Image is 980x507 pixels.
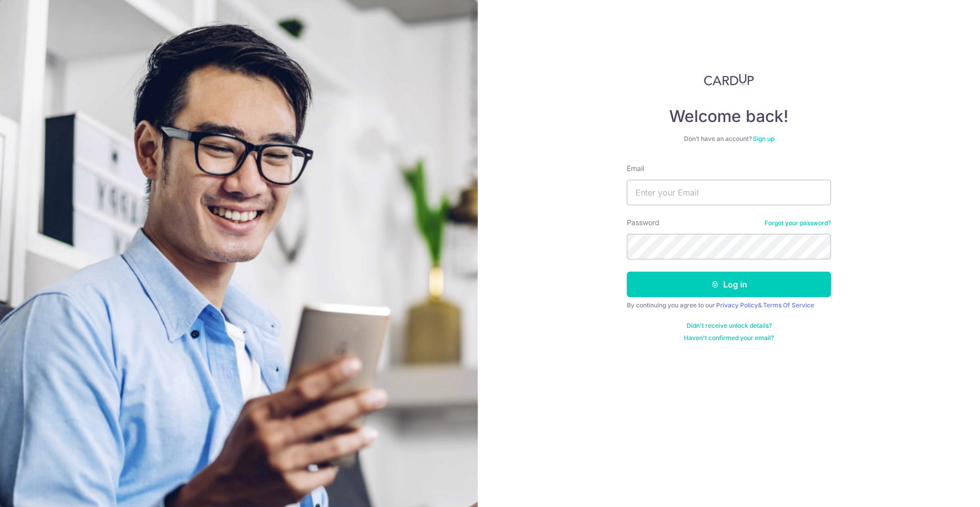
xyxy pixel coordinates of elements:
[627,135,831,143] div: Don’t have an account?
[687,322,772,330] a: Didn't receive unlock details?
[704,74,754,86] img: CardUp Logo
[763,301,814,309] a: Terms Of Service
[627,272,831,297] button: Log in
[627,163,644,174] label: Email
[716,301,758,309] a: Privacy Policy
[627,180,831,205] input: Enter your Email
[627,106,831,127] h4: Welcome back!
[684,334,774,342] a: Haven't confirmed your email?
[753,135,774,142] a: Sign up
[627,301,831,309] div: By continuing you agree to our &
[627,218,659,228] label: Password
[765,219,831,227] a: Forgot your password?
